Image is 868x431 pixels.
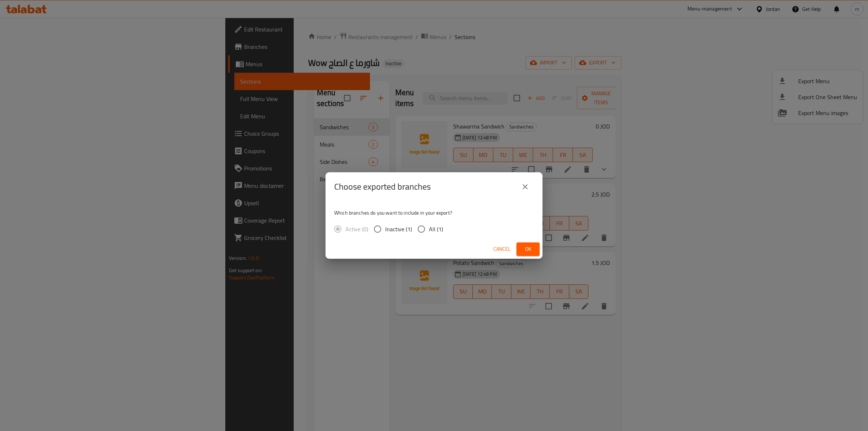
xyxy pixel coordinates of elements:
button: Ok [516,242,540,256]
span: Active (0) [345,225,368,233]
p: Which branches do you want to include in your export? [334,209,534,216]
span: Cancel [493,245,511,254]
span: All (1) [429,225,443,233]
button: close [516,178,534,195]
button: Cancel [490,242,514,256]
h2: Choose exported branches [334,181,431,193]
span: Inactive (1) [385,225,412,233]
span: Ok [522,245,534,254]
